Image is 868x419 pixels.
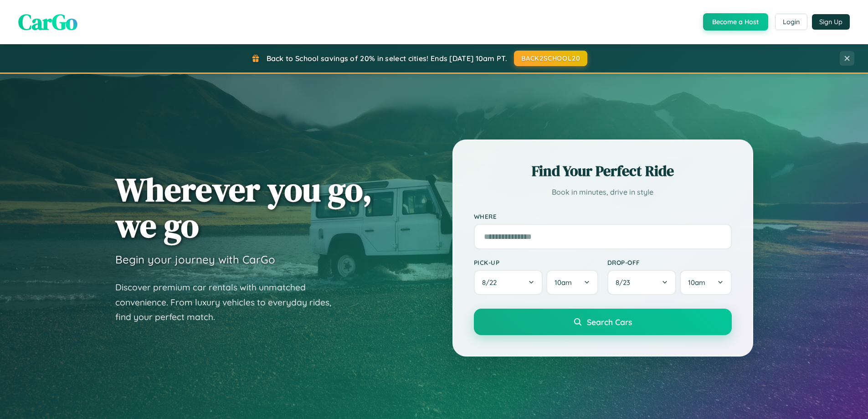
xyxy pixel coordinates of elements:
button: Sign Up [812,14,850,30]
p: Book in minutes, drive in style [474,186,732,199]
label: Pick-up [474,259,598,266]
span: 8 / 22 [482,278,501,287]
button: 10am [680,270,731,295]
span: Search Cars [587,317,632,327]
button: Search Cars [474,309,732,335]
p: Discover premium car rentals with unmatched convenience. From luxury vehicles to everyday rides, ... [115,280,343,325]
span: CarGo [18,7,77,37]
label: Where [474,212,732,220]
label: Drop-off [607,259,732,266]
button: Become a Host [703,13,768,31]
span: 10am [555,278,572,287]
button: BACK2SCHOOL20 [514,51,587,66]
button: 8/23 [607,270,677,295]
span: 8 / 23 [616,278,635,287]
button: Login [775,14,807,30]
h2: Find Your Perfect Ride [474,161,732,181]
button: 10am [546,270,598,295]
h1: Wherever you go, we go [115,171,372,243]
span: Back to School savings of 20% in select cities! Ends [DATE] 10am PT. [267,54,507,63]
button: 8/22 [474,270,543,295]
h3: Begin your journey with CarGo [115,253,275,266]
span: 10am [688,278,705,287]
